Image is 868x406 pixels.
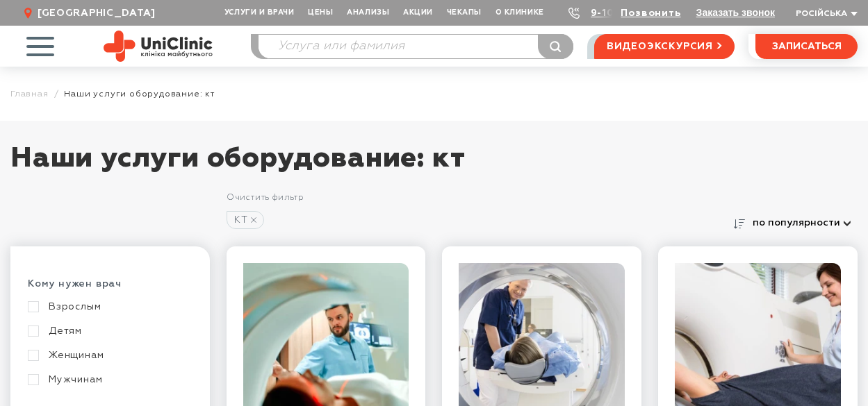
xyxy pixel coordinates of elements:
[755,34,858,59] button: записаться
[772,42,842,51] span: записаться
[696,7,775,18] button: Заказать звонок
[10,142,858,190] h1: Наши услуги оборудование: кт
[594,34,735,59] a: видеоэкскурсия
[607,35,713,58] span: видеоэкскурсия
[792,9,858,19] button: Російська
[28,301,189,313] a: Взрослым
[227,194,304,202] a: Очистить фильтр
[621,8,680,18] a: Позвонить
[259,35,573,58] input: Услуга или фамилия
[64,89,214,99] span: Наши услуги оборудование: кт
[104,31,213,62] img: Site
[28,325,189,337] a: Детям
[10,89,49,99] a: Главная
[796,10,847,18] span: Російська
[38,7,156,19] span: [GEOGRAPHIC_DATA]
[28,373,189,386] a: Мужчинам
[591,8,621,18] a: 9-103
[749,213,858,232] button: по популярности
[227,211,265,229] a: КТ
[28,278,193,301] div: Кому нужен врач
[28,349,189,362] a: Женщинам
